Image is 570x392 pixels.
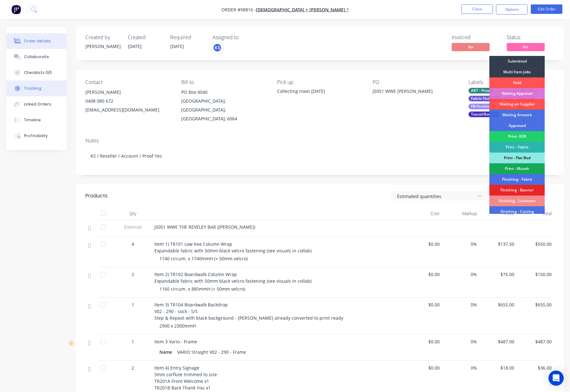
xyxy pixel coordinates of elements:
[277,88,363,94] div: Collecting noon [DATE]
[507,43,545,52] button: Art
[6,33,66,49] button: Order details
[116,224,149,230] span: External
[85,97,171,106] div: 0408 080 672
[181,79,267,85] div: Bill to
[6,65,66,81] button: Checklists 0/0
[468,96,502,101] div: Fabric Finishing
[24,117,41,123] div: Timeline
[482,271,514,278] span: $75.00
[482,301,514,308] span: $655.00
[277,79,363,85] div: Pick up
[489,120,545,131] div: Approved
[132,241,134,247] span: 4
[489,163,545,174] div: Print - Mutoh
[519,241,552,247] span: $550.00
[85,106,171,114] div: [EMAIL_ADDRESS][DOMAIN_NAME]
[132,301,134,308] span: 1
[170,34,205,40] div: Required
[85,79,171,85] div: Contact
[489,142,545,153] div: Print - Fabric
[507,43,545,51] span: Art
[489,185,545,196] div: Finishing - Banner
[373,79,458,85] div: PO
[181,88,267,97] div: PO Box 4040
[154,271,312,284] span: Item 2) TR102 Boardwalk Column Wrap Expandable fabric with 50mm black velcro fastening (see visua...
[24,54,49,60] div: Collaborate
[85,88,171,97] div: [PERSON_NAME]
[452,34,499,40] div: Invoiced
[154,365,217,391] span: Item 4) Entry Signage 5mm corflute trimmed to size TR201A Front Welcome x1 TR201B Back Thank You x1
[6,128,66,144] button: Profitability
[531,4,562,14] button: Edit Order
[175,347,249,357] div: VARIO Straight V02 - 290 - Frame
[489,206,545,217] div: Finishing - Cutting
[6,96,66,112] button: Linked Orders
[496,4,528,15] button: Options
[24,38,51,44] div: Order details
[489,77,545,88] div: Hold
[489,196,545,206] div: Finishing - Laminate
[445,338,477,345] span: 0%
[489,99,545,110] div: Waiting on Supplier
[154,224,255,230] span: J5051 WWE THE REVELEY BAR ([PERSON_NAME])
[482,338,514,345] span: $487.00
[489,153,545,163] div: Print - Flat Bed
[407,338,440,345] span: $0.00
[405,207,442,220] div: Cost
[442,207,480,220] div: Markup
[548,371,564,386] div: Open Intercom Messenger
[24,133,48,139] div: Profitability
[6,49,66,65] button: Collaborate
[154,339,197,345] span: Item 3 Vario - Frame
[489,131,545,142] div: Print- R2R
[221,7,256,13] span: Order #98816 -
[461,4,493,14] button: Close
[85,34,120,40] div: Created by
[468,88,493,93] div: ART - Proof
[407,365,440,371] span: $0.00
[489,110,545,120] div: Waiting Artwork
[468,104,495,109] div: FB Finishing
[213,43,222,52] button: KS
[407,301,440,308] span: $0.00
[407,241,440,247] span: $0.00
[407,271,440,278] span: $0.00
[489,67,545,77] div: Multi Item Jobs
[519,271,552,278] span: $150.00
[445,241,477,247] span: 0%
[181,88,267,123] div: PO Box 4040[GEOGRAPHIC_DATA], [GEOGRAPHIC_DATA], [GEOGRAPHIC_DATA], 6064
[181,97,267,123] div: [GEOGRAPHIC_DATA], [GEOGRAPHIC_DATA], [GEOGRAPHIC_DATA], 6064
[445,301,477,308] span: 0%
[128,34,163,40] div: Created
[24,86,41,91] div: Tracking
[452,43,490,51] span: No
[132,365,134,371] span: 2
[489,174,545,185] div: Finishing - Fabric
[159,323,196,329] span: 2900 x 2300mmH
[128,43,142,49] span: [DATE]
[85,43,120,50] div: [PERSON_NAME]
[6,112,66,128] button: Timeline
[6,81,66,96] button: Tracking
[445,365,477,371] span: 0%
[468,79,554,85] div: Labels
[482,241,514,247] span: $137.50
[373,88,452,97] div: J5051 WWE [PERSON_NAME]
[132,338,134,345] span: 1
[159,286,245,292] span: 1160 circum. x 885mmH (+ 50mm velcro)
[256,7,349,13] a: [DEMOGRAPHIC_DATA] + [PERSON_NAME] ^
[24,70,52,75] div: Checklists 0/0
[445,271,477,278] span: 0%
[85,88,171,114] div: [PERSON_NAME]0408 080 672[EMAIL_ADDRESS][DOMAIN_NAME]
[11,5,21,14] img: Factory
[213,34,276,40] div: Assigned to
[85,146,554,166] div: KS / Reseller / Account / Proof Yes
[489,88,545,99] div: Waiting Approval
[519,301,552,308] span: $655.00
[507,34,554,40] div: Status
[468,112,499,117] div: Texcel/Router
[154,241,312,254] span: Item 1) TR101 Low Kee Column Wrap Expandable fabric with 50mm black velcro fastening (see visuals...
[519,338,552,345] span: $487.00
